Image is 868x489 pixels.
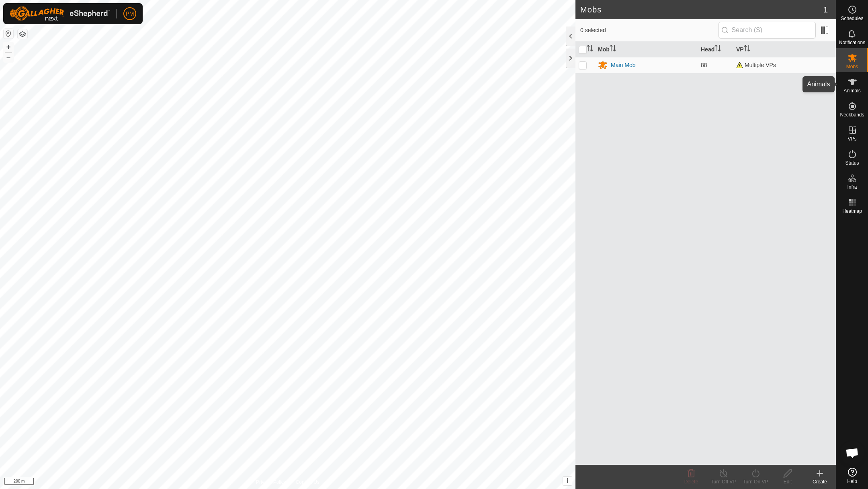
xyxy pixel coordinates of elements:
span: 1 [823,4,828,16]
input: Search (S) [719,22,816,39]
span: Delete [684,479,698,485]
th: Mob [595,42,698,57]
span: VPs [848,137,856,141]
div: Main Mob [611,61,635,69]
div: Turn On VP [739,478,772,485]
img: Gallagher Logo [10,6,110,21]
span: Multiple VPs [736,62,776,68]
button: + [4,42,13,52]
p-sorticon: Activate to sort [744,46,750,53]
th: VP [733,42,836,57]
a: Contact Us [296,479,319,486]
span: 0 selected [580,26,719,35]
span: Heatmap [842,209,862,214]
div: Edit [772,478,804,485]
div: Turn Off VP [707,478,739,485]
span: Schedules [841,16,863,21]
span: Mobs [846,64,858,69]
button: – [4,53,13,62]
span: 88 [701,62,707,68]
span: Status [845,161,859,165]
button: Reset Map [4,29,13,39]
span: Notifications [839,40,865,45]
p-sorticon: Activate to sort [714,46,721,53]
span: Neckbands [840,112,864,117]
p-sorticon: Activate to sort [610,46,616,53]
span: Help [847,479,857,484]
div: Create [804,478,836,485]
p-sorticon: Activate to sort [587,46,593,53]
div: Open chat [840,441,864,465]
th: Head [698,42,733,57]
a: Help [836,465,868,487]
button: Map Layers [18,29,27,39]
button: i [563,477,572,485]
span: PM [126,10,134,18]
span: i [567,477,568,484]
span: Animals [843,88,861,93]
a: Privacy Policy [256,479,286,486]
h2: Mobs [580,5,823,14]
span: Infra [847,185,857,189]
